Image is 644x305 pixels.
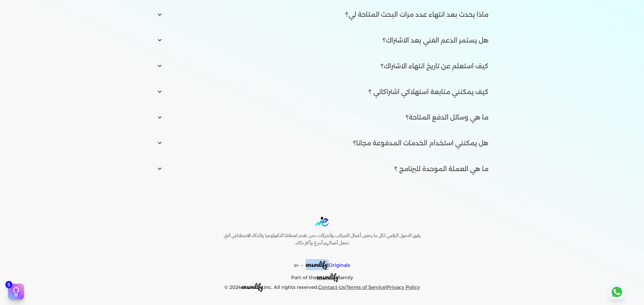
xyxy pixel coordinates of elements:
span: Originals [329,262,350,268]
sup: __ [300,261,304,266]
span: 5 [5,281,12,288]
span: ensoulify [317,272,338,282]
span: ensoulify [241,281,263,292]
p: | [209,252,435,270]
a: Privacy Policy [387,284,420,290]
a: Contact-Us [318,284,345,290]
h6: رفيق التحول الرقمي لكل ما يخص أعمال الضرائب والشركات نحن نقدم لعملائنا التكنولوجيا والذكاء الاصطن... [209,232,435,246]
img: logo [315,217,329,227]
p: © 2024 ,inc. All rights reserved. | | [209,282,435,292]
p: Part of the family [209,270,435,282]
span: ensoulify [306,259,327,270]
span: BY [294,263,299,268]
a: Terms of Service [346,284,385,290]
button: 5 [8,284,24,300]
a: ensoulify [317,275,338,281]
